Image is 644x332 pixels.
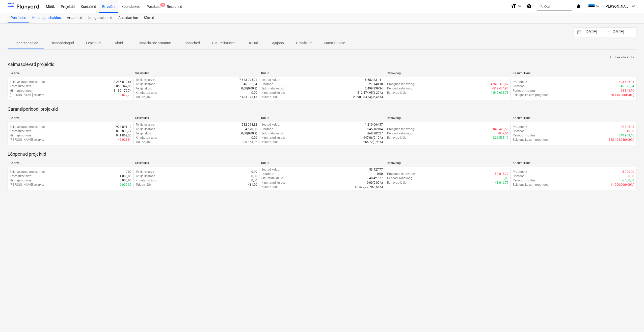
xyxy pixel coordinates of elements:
div: Rahavoog [387,116,508,120]
p: Rahavoo jääk : [387,181,407,185]
p: Lisatööd : [261,127,274,131]
div: Kulud [261,116,383,120]
p: Seotud kulud : [261,168,280,172]
p: Tulude jääk : [136,140,152,144]
p: [PERSON_NAME]-eelarve : [10,93,44,97]
p: Kinnitatud kulud : [261,181,285,185]
p: Kulude jääk : [261,140,278,144]
span: 9+ [160,3,165,7]
p: 48 016,77 [495,181,508,185]
p: Kulude jääk : [261,185,278,189]
p: Prognoos : [513,170,527,174]
p: Perioodi muutus : [513,133,536,138]
div: Sissetulek [135,116,257,120]
div: Eelarve [10,116,131,120]
p: -512 474,95 [492,86,508,91]
span: search [539,4,543,8]
p: Kinnitatud kulud : [261,136,285,140]
p: Kinnitatud tulu : [136,91,157,95]
p: Hinnapäringud [50,40,74,46]
a: Arveldamine [115,13,141,23]
p: 245 169,84 [367,127,383,131]
p: 512 474,95 ( 6,29% ) [357,91,383,95]
div: - [607,31,610,34]
p: 0,00 [251,91,257,95]
p: Perioodi rahavoog : [387,86,413,91]
p: -53 016,77 [494,172,508,176]
p: -403 686,88 [618,80,634,84]
p: Tellija eelarve : [136,78,155,82]
p: Sidumata kulud : [261,86,284,91]
p: Lisatööd : [513,129,525,133]
button: Lae alla XLSX [606,54,636,61]
p: 4 670,00 [245,127,257,131]
p: Kuust kuusse [324,40,345,46]
i: Abikeskus [527,3,532,9]
p: -24 849,70 [620,89,634,93]
p: Tulude jääk : [136,183,152,187]
p: Lisatööd : [513,174,525,178]
p: 8 152 170,74 [114,89,131,93]
div: Rahavoog [387,72,508,75]
p: Seotud kulud : [261,78,280,82]
p: 2 499 339,34 [365,86,383,91]
p: 7 433 075,13 [239,95,257,99]
p: Graafikud [296,40,312,46]
input: Algus [583,29,609,36]
span: Lae alla XLSX [608,55,634,60]
p: -4 946 378,67 [490,82,508,86]
div: Kasumlikkus [513,161,634,165]
p: Käimasolevad projektid [8,61,636,67]
p: 4 542 691,78 [491,91,508,95]
p: Finantsnäitajad [14,40,38,46]
p: [PERSON_NAME]-eelarve : [10,183,44,187]
p: Tellija lisatööd : [136,174,156,178]
p: Eelarvestatud maksumus : [10,170,45,174]
p: Tunnilehed [183,40,200,46]
div: Kasumlikkus [513,72,634,75]
p: 5 652 831,41 [365,78,383,82]
p: 7 683 095,91 [239,78,257,82]
p: Tulude jääk : [136,95,152,99]
p: 895 833,77 [116,129,131,133]
div: Eelarve [10,72,131,75]
p: Lisatööd : [261,172,274,176]
p: Eesmärkeelarve : [10,174,32,178]
p: 947,06 ( 0,10% ) [363,136,383,140]
p: Esialgne kasumiprognoos : [513,138,549,142]
p: Esialgne kasumiprognoos : [513,183,549,187]
p: [PERSON_NAME]-eelarve : [10,138,44,142]
p: -46 028,54 [117,138,131,142]
div: Sätted [141,13,157,23]
p: -5 000,00 [622,170,634,174]
a: Aruanded [64,13,85,23]
p: 928 891,19 [116,125,131,129]
p: Tellija eelarve : [136,123,155,127]
p: Aktid [113,40,125,46]
i: keyboard_arrow_down [517,3,523,9]
p: Hinnaprognoos : [10,133,32,138]
p: 0,00 ( 0,00% ) [367,181,383,185]
p: 835 863,82 [242,140,257,144]
button: Otsi [537,2,572,11]
p: Eesmärkeelarve : [10,84,32,88]
p: 0,00 [251,170,257,174]
p: Sidumata kulud : [261,176,284,180]
p: 46 825,84 [621,84,634,88]
p: 0,00 [251,136,257,140]
p: -18,00 [626,129,634,133]
p: Hinnaprognoos : [10,89,32,93]
div: Eelarve [10,161,131,165]
p: Kulud [248,40,260,46]
p: 0,00 [126,170,131,174]
p: 532 098,82 [242,123,257,127]
p: 53 427,77 [369,168,383,172]
p: Rahavoo jääk : [387,136,407,140]
a: Portfoolio [8,13,29,23]
p: Eelarvestatud maksumus : [10,125,45,129]
p: Kulude jääk : [261,95,278,99]
div: Kasumlikkus [513,116,634,120]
